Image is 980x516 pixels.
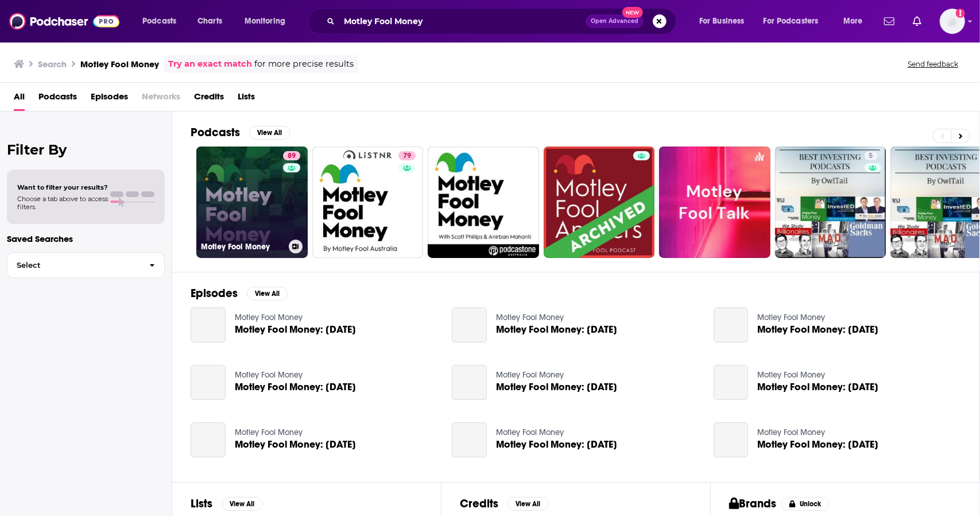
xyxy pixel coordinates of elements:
[197,13,222,29] span: Charts
[14,87,25,111] a: All
[235,382,356,392] a: Motley Fool Money: 08.28.2009
[339,12,586,30] input: Search podcasts, credits, & more...
[757,325,878,334] a: Motley Fool Money: 02.20.2009
[191,496,263,511] a: ListsView All
[586,14,644,28] button: Open AdvancedNew
[496,370,564,380] a: Motley Fool Money
[781,497,830,511] button: Unlock
[729,496,777,511] h2: Brands
[757,325,878,334] span: Motley Fool Money: [DATE]
[452,307,487,342] a: Motley Fool Money: 05.29.2009
[235,382,356,392] span: Motley Fool Money: [DATE]
[757,440,878,449] span: Motley Fool Money: [DATE]
[496,325,617,334] a: Motley Fool Money: 05.29.2009
[869,151,873,162] span: 5
[764,13,819,29] span: For Podcasters
[191,422,226,457] a: Motley Fool Money: 04.17.2009
[757,440,878,449] a: Motley Fool Money: 04.06.2012
[865,151,878,160] a: 5
[452,422,487,457] a: Motley Fool Money: 07.17.2009
[7,261,140,269] span: Select
[496,440,617,449] span: Motley Fool Money: [DATE]
[843,13,863,29] span: More
[940,9,965,34] button: Show profile menu
[940,9,965,34] img: User Profile
[691,12,759,30] button: open menu
[245,13,285,29] span: Monitoring
[956,9,965,18] svg: Add a profile image
[194,87,224,111] a: Credits
[496,440,617,449] a: Motley Fool Money: 07.17.2009
[714,422,749,457] a: Motley Fool Money: 04.06.2012
[319,8,687,34] div: Search podcasts, credits, & more...
[508,497,549,511] button: View All
[222,497,263,511] button: View All
[714,307,749,342] a: Motley Fool Money: 02.20.2009
[201,242,284,252] h3: Motley Fool Money
[904,59,962,69] button: Send feedback
[235,325,356,334] a: Motley Fool Money: 10 15 2010
[757,428,825,437] a: Motley Fool Money
[80,59,159,70] h3: Motley Fool Money
[235,440,356,449] a: Motley Fool Money: 04.17.2009
[398,151,416,160] a: 79
[191,125,240,140] h2: Podcasts
[452,365,487,400] a: Motley Fool Money: 08.13.2010
[288,151,296,162] span: 89
[496,382,617,392] a: Motley Fool Money: 08.13.2010
[17,195,108,211] span: Choose a tab above to access filters.
[38,87,77,111] a: Podcasts
[235,325,356,334] span: Motley Fool Money: [DATE]
[496,428,564,437] a: Motley Fool Money
[142,13,176,29] span: Podcasts
[235,313,303,322] a: Motley Fool Money
[714,365,749,400] a: Motley Fool Money: 07.31.2009
[254,57,354,71] span: for more precise results
[757,382,878,392] a: Motley Fool Money: 07.31.2009
[880,11,899,31] a: Show notifications dropdown
[756,12,835,30] button: open menu
[191,496,212,511] h2: Lists
[191,286,238,301] h2: Episodes
[908,11,926,31] a: Show notifications dropdown
[757,313,825,322] a: Motley Fool Money
[238,87,255,111] a: Lists
[237,12,300,30] button: open menu
[460,496,498,511] h2: Credits
[191,307,226,342] a: Motley Fool Money: 10 15 2010
[17,183,108,191] span: Want to filter your results?
[247,287,288,301] button: View All
[7,141,165,158] h2: Filter By
[940,9,965,34] span: Logged in as CaveHenricks
[622,7,643,18] span: New
[283,151,300,160] a: 89
[190,12,229,30] a: Charts
[699,13,745,29] span: For Business
[191,286,288,301] a: EpisodesView All
[496,382,617,392] span: Motley Fool Money: [DATE]
[191,365,226,400] a: Motley Fool Money: 08.28.2009
[757,370,825,380] a: Motley Fool Money
[496,313,564,322] a: Motley Fool Money
[835,12,877,30] button: open menu
[9,10,119,32] img: Podchaser - Follow, Share and Rate Podcasts
[38,59,67,70] h3: Search
[496,325,617,334] span: Motley Fool Money: [DATE]
[168,57,252,71] a: Try an exact match
[403,151,411,162] span: 79
[191,125,290,140] a: PodcastsView All
[235,440,356,449] span: Motley Fool Money: [DATE]
[91,87,128,111] a: Episodes
[249,126,290,140] button: View All
[235,370,303,380] a: Motley Fool Money
[460,496,549,511] a: CreditsView All
[312,147,424,258] a: 79
[7,233,165,244] p: Saved Searches
[134,12,191,30] button: open menu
